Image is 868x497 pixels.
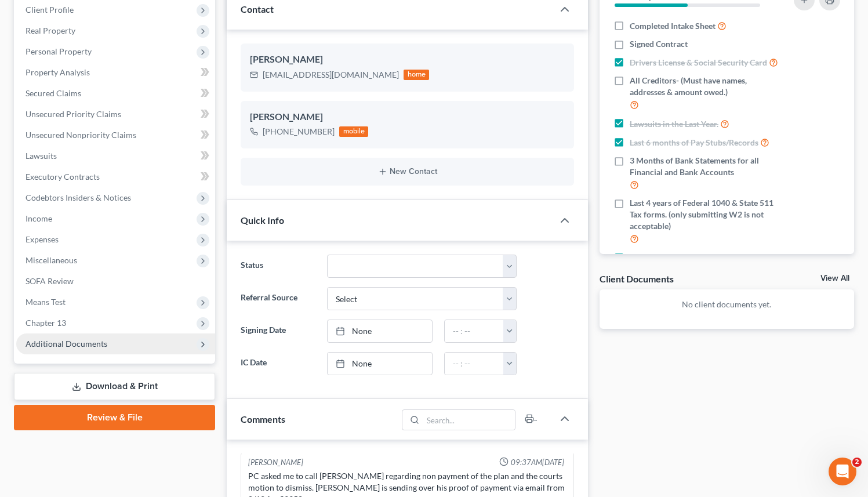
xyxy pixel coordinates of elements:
span: Lawsuits [26,151,57,161]
input: -- : -- [445,353,503,375]
div: mobile [339,126,368,137]
span: Drivers License & Social Security Card [630,57,767,68]
span: Personal Property [26,46,92,56]
label: IC Date [235,352,321,375]
div: [PERSON_NAME] [248,457,303,468]
a: Download & Print [14,373,215,400]
span: All Creditors- (Must have names, addresses & amount owed.) [630,75,780,98]
span: Signed Contract [630,38,688,50]
span: Contact [241,3,274,14]
div: home [404,70,429,80]
span: Completed Intake Sheet [630,20,716,32]
span: Quick Info [241,215,284,226]
span: Real Property [26,26,75,35]
button: New Contact [250,167,565,176]
input: -- : -- [445,320,503,342]
a: Property Analysis [16,62,215,83]
span: Expenses [26,234,59,244]
span: 3 Months of Bank Statements for all Financial and Bank Accounts [630,155,780,178]
div: [PERSON_NAME] [250,53,565,67]
span: Unsecured Nonpriority Claims [26,130,136,140]
label: Signing Date [235,320,321,343]
a: Unsecured Priority Claims [16,104,215,125]
span: Last 4 years of Federal 1040 & State 511 Tax forms. (only submitting W2 is not acceptable) [630,197,780,232]
a: Lawsuits [16,146,215,166]
a: None [328,320,432,342]
span: Unsecured Priority Claims [26,109,121,119]
a: Review & File [14,405,215,430]
p: No client documents yet. [609,299,845,310]
iframe: Intercom live chat [829,458,856,485]
span: Income [26,213,52,223]
div: [PHONE_NUMBER] [263,126,335,137]
a: Executory Contracts [16,166,215,187]
span: SOFA Review [26,276,74,286]
span: Real Property Deeds and Mortgages [630,252,758,264]
span: Client Profile [26,5,74,14]
div: [EMAIL_ADDRESS][DOMAIN_NAME] [263,69,399,81]
span: Codebtors Insiders & Notices [26,193,131,202]
span: Last 6 months of Pay Stubs/Records [630,137,758,148]
label: Referral Source [235,287,321,310]
span: Lawsuits in the Last Year. [630,118,718,130]
span: Chapter 13 [26,318,66,328]
label: Status [235,255,321,278]
a: None [328,353,432,375]
input: Search... [423,410,515,430]
div: Client Documents [600,273,674,285]
span: Property Analysis [26,67,90,77]
span: Means Test [26,297,66,307]
span: Executory Contracts [26,172,100,182]
span: 2 [852,458,862,467]
span: Comments [241,413,285,425]
span: Secured Claims [26,88,81,98]
div: [PERSON_NAME] [250,110,565,124]
span: Additional Documents [26,339,107,349]
a: View All [820,274,849,282]
span: Miscellaneous [26,255,77,265]
a: Unsecured Nonpriority Claims [16,125,215,146]
a: SOFA Review [16,271,215,292]
span: 09:37AM[DATE] [511,457,564,468]
a: Secured Claims [16,83,215,104]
